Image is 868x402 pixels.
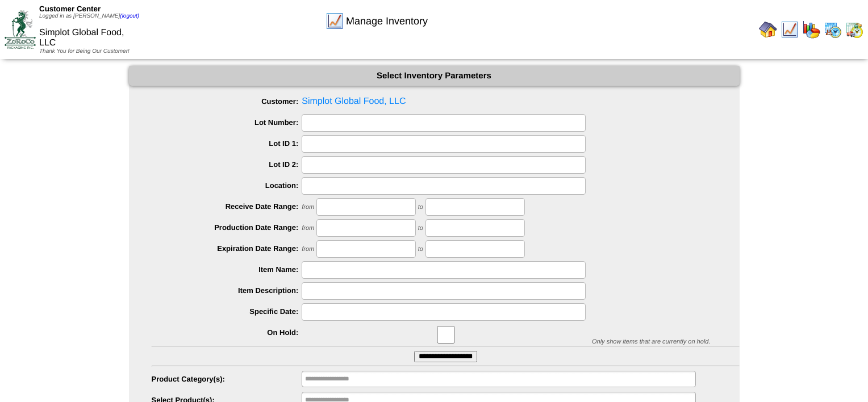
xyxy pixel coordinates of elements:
[39,5,101,13] span: Customer Center
[152,375,302,383] label: Product Category(s):
[152,223,302,232] label: Production Date Range:
[152,181,302,190] label: Location:
[802,20,820,39] img: graph.gif
[302,246,314,253] span: from
[346,15,428,27] span: Manage Inventory
[418,246,423,253] span: to
[418,204,423,211] span: to
[152,139,302,148] label: Lot ID 1:
[39,48,130,55] span: Thank You for Being Our Customer!
[129,66,740,86] div: Select Inventory Parameters
[759,20,777,39] img: home.gif
[592,338,710,345] span: Only show items that are currently on hold.
[39,13,139,19] span: Logged in as [PERSON_NAME]
[152,286,302,295] label: Item Description:
[152,93,740,110] span: Simplot Global Food, LLC
[5,10,36,48] img: ZoRoCo_Logo(Green%26Foil)%20jpg.webp
[152,160,302,169] label: Lot ID 2:
[152,97,302,106] label: Customer:
[152,202,302,211] label: Receive Date Range:
[152,328,302,337] label: On Hold:
[845,20,863,39] img: calendarinout.gif
[152,244,302,253] label: Expiration Date Range:
[325,12,344,30] img: line_graph.gif
[152,307,302,316] label: Specific Date:
[152,118,302,127] label: Lot Number:
[418,225,423,232] span: to
[302,225,314,232] span: from
[39,28,124,48] span: Simplot Global Food, LLC
[152,265,302,274] label: Item Name:
[302,204,314,211] span: from
[781,20,799,39] img: line_graph.gif
[120,13,139,19] a: (logout)
[824,20,842,39] img: calendarprod.gif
